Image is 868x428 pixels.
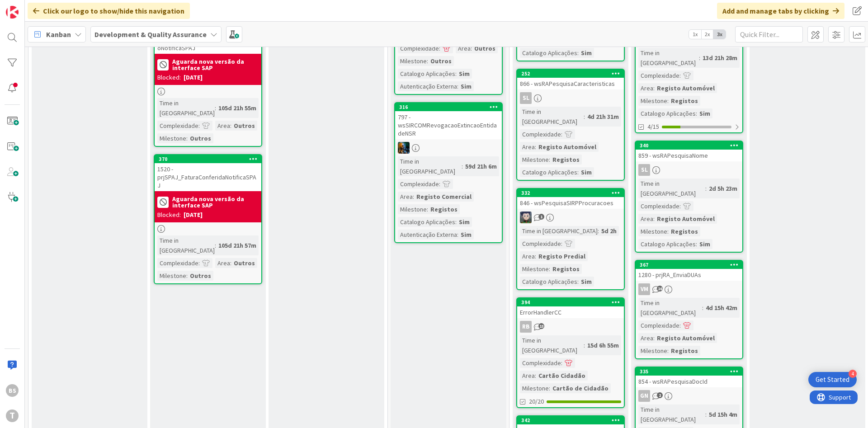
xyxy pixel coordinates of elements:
div: Open Get Started checklist, remaining modules: 4 [808,372,857,387]
span: 20/20 [529,397,544,406]
span: : [653,83,655,93]
div: Area [520,142,535,152]
div: Area [398,192,413,202]
div: Blocked: [157,73,181,82]
div: 3671280 - prjRA_EnviaDUAs [636,261,742,281]
div: 5d 2h [599,226,619,236]
div: Milestone [398,204,427,214]
span: : [471,43,472,53]
span: : [696,108,697,118]
div: Time in [GEOGRAPHIC_DATA] [398,156,462,176]
span: 2x [701,30,713,39]
div: SL [517,92,624,104]
div: SL [520,92,532,104]
span: : [198,258,200,268]
div: Registo Comercial [414,192,474,202]
span: : [186,271,188,281]
div: Outros [231,121,257,131]
span: : [561,239,562,249]
div: 59d 21h 6m [463,161,499,171]
span: : [705,409,707,419]
div: 394 [517,298,624,306]
div: Click our logo to show/hide this navigation [28,3,190,19]
div: Cartão de Cidadão [550,383,611,393]
span: Kanban [46,29,71,40]
div: Sim [579,48,594,58]
span: : [457,81,458,91]
span: : [413,192,414,202]
div: Milestone [520,264,549,274]
div: Catalogo Aplicações [520,167,577,177]
div: 340 [636,141,742,150]
div: Registos [550,264,582,274]
div: Complexidade [157,258,198,268]
div: 332 [517,189,624,197]
b: Development & Quality Assurance [94,30,207,39]
div: Milestone [520,383,549,393]
span: 13 [538,323,544,329]
span: : [667,346,669,356]
div: Sim [458,81,474,91]
span: Support [19,1,41,12]
div: [DATE] [184,210,203,220]
div: Registos [669,226,700,236]
div: Complexidade [520,129,561,139]
div: 13d 21h 28m [700,53,740,63]
div: SL [636,164,742,176]
div: Complexidade [520,358,561,368]
div: Outros [231,258,257,268]
div: Milestone [638,96,667,106]
div: 105d 21h 55m [216,103,259,113]
div: Catalogo Aplicações [398,217,455,227]
b: Aguarda nova versão da interface SAP [172,196,259,208]
div: Area [638,214,653,224]
div: Milestone [638,346,667,356]
div: Time in [GEOGRAPHIC_DATA] [520,226,598,236]
div: Catalogo Aplicações [520,277,577,287]
div: 332 [521,190,624,196]
span: : [667,96,669,106]
div: Sim [697,239,712,249]
div: Milestone [398,56,427,66]
div: 342 [517,416,624,424]
span: : [705,183,707,193]
div: Area [215,258,230,268]
span: : [584,112,585,122]
div: Time in [GEOGRAPHIC_DATA] [157,235,215,255]
div: 316 [395,103,502,111]
div: BS [6,384,19,397]
div: SL [638,164,650,176]
span: 1 [538,214,544,220]
div: Area [215,121,230,131]
div: 342 [521,417,624,423]
div: Milestone [520,155,549,165]
span: : [549,264,550,274]
div: Milestone [157,271,186,281]
div: Area [520,251,535,261]
div: Autenticação Externa [398,230,457,240]
div: Sim [579,167,594,177]
div: 370 [155,155,261,163]
span: : [215,103,216,113]
span: : [535,251,536,261]
div: 252 [517,70,624,78]
div: 394ErrorHandlerCC [517,298,624,318]
div: Complexidade [398,43,439,53]
span: : [699,53,700,63]
div: Registo Automóvel [655,83,717,93]
div: Milestone [157,133,186,143]
div: Complexidade [157,121,198,131]
div: Complexidade [638,71,679,80]
span: : [439,179,440,189]
span: : [577,167,579,177]
div: 340859 - wsRAPesquisaNome [636,141,742,161]
div: 1280 - prjRA_EnviaDUAs [636,269,742,281]
span: : [702,303,703,313]
div: Area [638,83,653,93]
div: RB [517,321,624,333]
div: VM [638,283,650,295]
div: Catalogo Aplicações [520,48,577,58]
span: : [679,71,681,80]
span: : [457,230,458,240]
div: 367 [640,262,742,268]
